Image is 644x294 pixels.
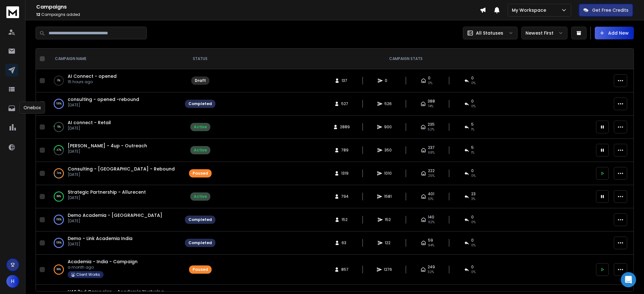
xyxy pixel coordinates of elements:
span: 51 % [428,197,433,202]
span: 0% [428,81,432,86]
span: 140 [428,215,434,220]
button: Newest First [521,27,567,39]
span: 0 [471,99,474,104]
span: 32 % [428,270,434,275]
h1: Campaigns [36,3,480,11]
span: 0 [471,168,474,173]
span: 350 [384,148,392,153]
span: 152 [342,217,348,222]
th: CAMPAIGN STATS [219,49,592,69]
td: 99%Academia - India - Campaigna month agoClient Works [47,255,181,285]
span: 3 % [471,197,475,202]
img: logo [6,6,19,18]
span: 122 [385,240,391,245]
span: 526 [384,101,392,106]
div: Completed [188,217,212,222]
span: 1 % [471,127,474,132]
span: 0 [471,215,474,220]
span: 0% [471,81,476,86]
p: 5 % [57,124,61,130]
span: 857 [341,267,349,272]
td: 0%AI Connect - opened15 hours ago [47,69,181,92]
span: 52 % [428,127,434,132]
span: 0 % [471,220,476,225]
span: 0 % [471,104,476,109]
p: 100 % [56,217,62,223]
a: AI connect - Retail [68,119,111,126]
span: 0 [385,78,391,83]
a: consulting - opened -rebound [68,96,139,103]
p: [DATE] [68,149,147,154]
span: 1319 [341,171,349,176]
a: Demo Academia - [GEOGRAPHIC_DATA] [68,212,162,218]
span: 0 [471,76,474,81]
span: 59 [428,238,433,243]
span: 137 [342,78,348,83]
p: [DATE] [68,242,132,247]
span: 794 [341,194,349,199]
div: Active [194,148,207,153]
div: Completed [188,101,212,106]
span: 1010 [384,171,392,176]
span: 0 % [471,173,476,178]
div: Paused [193,267,208,272]
th: STATUS [181,49,219,69]
p: [DATE] [68,103,139,108]
span: 527 [341,101,348,106]
span: 237 [428,145,435,150]
span: 388 [428,99,435,104]
span: 249 [428,264,435,270]
p: [DATE] [68,172,175,177]
div: Active [194,194,207,199]
p: [DATE] [68,218,162,224]
p: 99 % [57,266,61,273]
a: [PERSON_NAME] - 4up - Outreach [68,143,147,149]
td: 5%AI connect - Retail[DATE] [47,116,181,139]
button: H [6,275,19,288]
a: Demo - Link Academia India [68,235,132,242]
a: AI Connect - opened [68,73,117,79]
a: Academia - India - Campaign [68,258,138,265]
td: 100%consulting - opened -rebound[DATE] [47,92,181,116]
a: Consulting - [GEOGRAPHIC_DATA] - Rebound [68,166,175,172]
span: 92 % [428,220,435,225]
span: 63 [342,240,348,245]
p: 15 hours ago [68,79,117,84]
div: Draft [195,78,206,83]
td: 99%Strategic Partnership - Allurecent[DATE] [47,185,181,208]
th: CAMPAIGN NAME [47,49,181,69]
span: 1 % [471,150,474,155]
span: 0 % [471,270,476,275]
button: Add New [595,27,634,39]
span: 94 % [428,243,434,248]
td: 100%Demo Academia - [GEOGRAPHIC_DATA][DATE] [47,208,181,231]
td: 74%Consulting - [GEOGRAPHIC_DATA] - Rebound[DATE] [47,162,181,185]
div: Active [194,124,207,130]
span: 74 % [428,104,433,109]
a: Strategic Partnership - Allurecent [68,189,146,195]
p: [DATE] [68,195,146,200]
span: 5 [471,145,474,150]
p: Client Works [76,272,100,277]
span: 0 [471,238,474,243]
div: Paused [193,171,208,176]
p: My Workspace [512,7,549,13]
div: Open Intercom Messenger [621,272,636,287]
td: 100%Demo - Link Academia India[DATE] [47,231,181,255]
span: 2889 [340,124,350,130]
p: 100 % [56,240,62,246]
span: 1276 [384,267,392,272]
p: 0 % [57,77,60,84]
span: 5 [471,122,474,127]
p: 74 % [57,170,61,177]
div: Completed [188,240,212,245]
span: 23 [471,191,476,197]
